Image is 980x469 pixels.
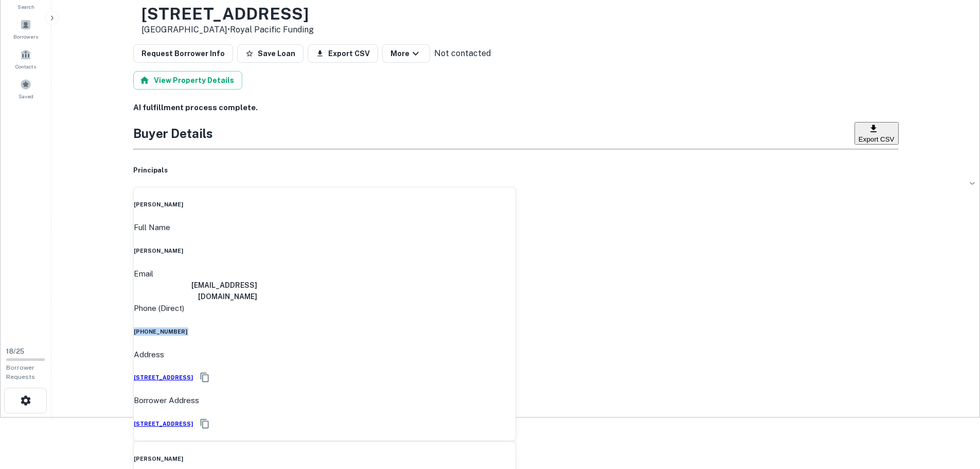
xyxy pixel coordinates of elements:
button: Export CSV [854,122,899,145]
h6: [PHONE_NUMBER] [134,327,515,336]
h3: [STREET_ADDRESS] [141,4,314,24]
h4: Buyer Details [133,124,213,143]
p: [GEOGRAPHIC_DATA] • [141,24,314,36]
a: Borrowers [3,15,48,43]
a: Royal Pacific Funding [230,25,314,34]
a: [STREET_ADDRESS] [134,407,193,441]
h6: [STREET_ADDRESS] [134,373,193,381]
button: Copy Address [197,370,212,385]
h6: [PERSON_NAME] [134,200,515,209]
button: Save Loan [237,44,304,63]
button: Request Borrower Info [133,44,233,63]
span: Contacts [15,62,36,71]
h6: [PERSON_NAME] [134,455,515,463]
span: Search [17,3,34,11]
h6: [PERSON_NAME] [134,247,515,255]
button: View Property Details [133,71,242,90]
p: Borrower Address [134,394,515,407]
a: Contacts [3,45,48,73]
h6: [STREET_ADDRESS] [134,420,193,428]
button: Export CSV [308,44,378,63]
span: 18 / 25 [6,348,24,355]
iframe: Chat Widget [929,387,980,436]
button: More [382,44,430,63]
a: Saved [3,75,48,102]
a: [STREET_ADDRESS] [134,360,193,394]
p: Phone (Direct) [134,302,184,315]
span: Borrower Requests [6,364,35,380]
button: Copy Address [197,416,212,431]
p: Email [134,268,515,280]
p: Address [134,349,515,361]
h6: AI fulfillment process complete. [133,102,899,114]
h6: [EMAIL_ADDRESS][DOMAIN_NAME] [134,280,257,302]
h5: Principals [133,165,168,176]
p: Full Name [134,221,515,234]
div: Not contacted [434,47,491,60]
span: Borrowers [13,32,38,41]
span: Saved [19,92,33,100]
